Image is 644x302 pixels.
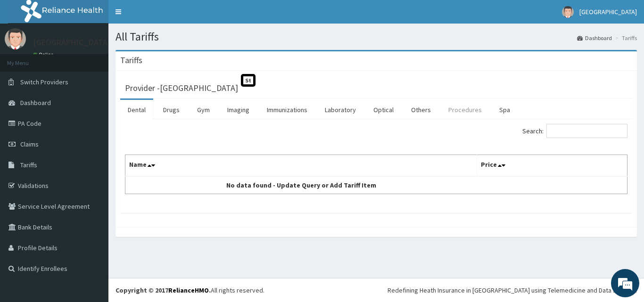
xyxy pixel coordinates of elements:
[190,100,217,120] a: Gym
[241,74,256,87] span: St
[168,286,209,294] a: RelianceHMO
[108,278,644,302] footer: All rights reserved.
[20,78,68,86] span: Switch Providers
[522,124,627,138] label: Search:
[33,51,56,58] a: Online
[477,155,627,177] th: Price
[20,140,39,148] span: Claims
[404,100,438,120] a: Others
[33,38,111,47] p: [GEOGRAPHIC_DATA]
[116,31,637,43] h1: All Tariffs
[120,56,142,65] h3: Tariffs
[156,100,187,120] a: Drugs
[577,34,612,42] a: Dashboard
[613,34,637,42] li: Tariffs
[366,100,401,120] a: Optical
[125,155,477,177] th: Name
[579,8,637,16] span: [GEOGRAPHIC_DATA]
[125,176,477,194] td: No data found - Update Query or Add Tariff Item
[220,100,257,120] a: Imaging
[562,6,574,18] img: User Image
[20,98,51,107] span: Dashboard
[120,100,153,120] a: Dental
[5,28,26,49] img: User Image
[125,84,238,92] h3: Provider - [GEOGRAPHIC_DATA]
[388,286,637,295] div: Redefining Heath Insurance in [GEOGRAPHIC_DATA] using Telemedicine and Data Science!
[259,100,315,120] a: Immunizations
[546,124,627,138] input: Search:
[116,286,211,294] strong: Copyright © 2017 .
[441,100,489,120] a: Procedures
[317,100,363,120] a: Laboratory
[20,161,37,169] span: Tariffs
[492,100,518,120] a: Spa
